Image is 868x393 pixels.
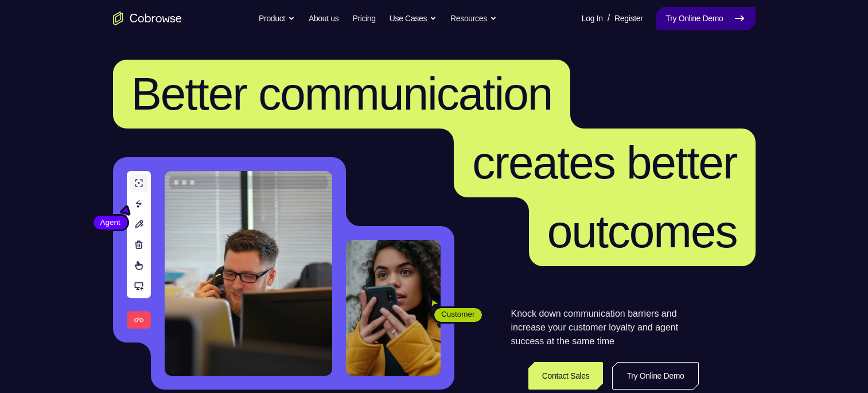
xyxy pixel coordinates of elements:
[528,362,604,390] a: Contact Sales
[165,171,332,376] img: A customer support agent talking on the phone
[582,7,603,30] a: Log In
[309,7,338,30] a: About us
[346,240,441,376] img: A customer holding their phone
[612,362,698,390] a: Try Online Demo
[131,68,552,119] span: Better communication
[259,7,295,30] button: Product
[450,7,497,30] button: Resources
[113,11,182,25] a: Go to the home page
[608,11,610,25] span: /
[614,7,643,30] a: Register
[390,7,437,30] button: Use Cases
[472,137,737,188] span: creates better
[511,307,699,348] p: Knock down communication barriers and increase your customer loyalty and agent success at the sam...
[352,7,375,30] a: Pricing
[547,206,737,257] span: outcomes
[656,7,755,30] a: Try Online Demo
